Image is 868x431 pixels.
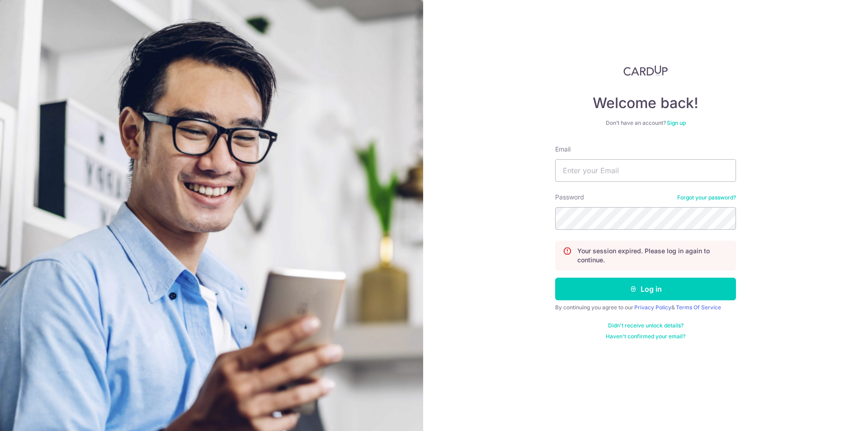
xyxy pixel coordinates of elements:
[555,119,736,127] div: Don’t have an account?
[555,278,736,300] button: Log in
[676,304,721,311] a: Terms Of Service
[608,322,684,329] a: Didn't receive unlock details?
[555,193,584,202] label: Password
[623,65,668,76] img: CardUp Logo
[677,194,736,201] a: Forgot your password?
[555,94,736,112] h4: Welcome back!
[667,119,686,126] a: Sign up
[555,304,736,311] div: By continuing you agree to our &
[634,304,671,311] a: Privacy Policy
[577,246,728,265] p: Your session expired. Please log in again to continue.
[555,145,571,154] label: Email
[555,159,736,182] input: Enter your Email
[606,333,685,340] a: Haven't confirmed your email?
